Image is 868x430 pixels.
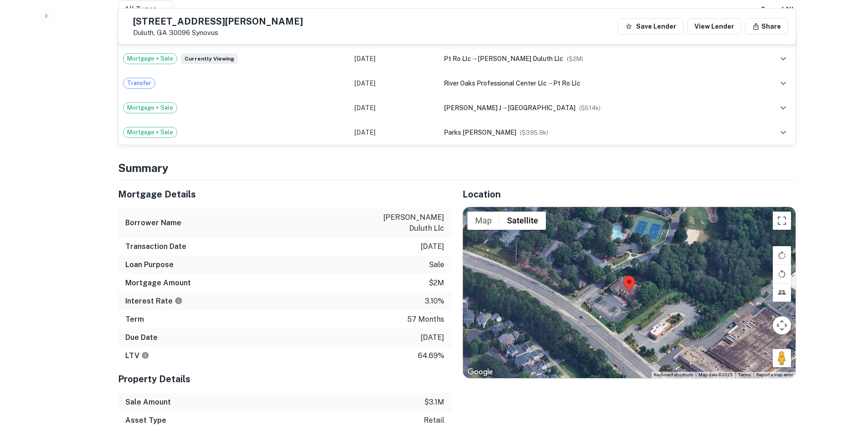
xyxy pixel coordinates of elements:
button: Toggle fullscreen view [773,212,791,230]
p: $3.1m [424,397,444,408]
button: Rotate map clockwise [773,246,791,264]
p: Duluth, GA 30096 [133,29,303,37]
div: → [444,54,745,64]
a: Terms (opens in new tab) [738,372,751,377]
span: Transfer [123,79,155,88]
a: View Lender [687,18,741,35]
p: 57 months [407,314,444,325]
button: Rotate map counterclockwise [773,265,791,283]
td: [DATE] [350,46,439,71]
h6: LTV [125,350,149,361]
iframe: Chat Widget [822,357,868,401]
button: Tilt map [773,283,791,302]
p: retail [424,415,444,426]
p: [DATE] [421,332,444,343]
p: $2m [429,278,444,288]
span: Map data ©2025 [699,372,733,377]
h6: Borrower Name [125,218,181,228]
button: Show street map [467,212,499,230]
h5: Location [462,187,796,201]
span: Currently viewing [181,53,238,64]
span: ($ 2M ) [567,56,583,62]
span: pt ro llc [444,55,471,62]
h6: Due Date [125,332,158,343]
p: sale [429,259,444,270]
button: Drag Pegman onto the map to open Street View [773,349,791,367]
img: Google [465,366,495,378]
td: [DATE] [350,71,439,96]
span: Mortgage + Sale [123,128,177,137]
svg: LTVs displayed on the website are for informational purposes only and may be reported incorrectly... [141,351,149,359]
span: pt ro llc [553,80,580,87]
h5: [STREET_ADDRESS][PERSON_NAME] [133,17,303,26]
span: [GEOGRAPHIC_DATA] [508,104,575,111]
div: → [444,103,745,113]
h6: Term [125,314,144,325]
button: expand row [776,51,791,66]
button: Map camera controls [773,316,791,334]
a: Report a map error [756,372,793,377]
button: expand row [776,76,791,91]
h5: Property Details [118,372,452,386]
h6: Loan Purpose [125,259,174,270]
button: expand row [776,100,791,116]
span: Mortgage + Sale [123,54,177,63]
button: Expand All [748,3,796,16]
h5: Mortgage Details [118,187,452,201]
h6: Transaction Date [125,241,186,252]
button: Keyboard shortcuts [654,372,693,378]
span: Mortgage + Sale [123,103,177,112]
span: river oaks professional center llc [444,80,547,87]
td: [DATE] [350,96,439,120]
button: Share [745,18,788,35]
div: → [444,78,745,88]
button: expand row [776,125,791,140]
button: Show satellite imagery [499,212,546,230]
p: [PERSON_NAME] duluth llc [362,212,444,234]
p: 3.10% [425,296,444,307]
span: parks [PERSON_NAME] [444,129,516,136]
button: Save Lender [618,18,683,35]
h6: Sale Amount [125,397,171,408]
h6: Mortgage Amount [125,278,191,288]
span: ($ 514k ) [579,105,601,111]
svg: The interest rates displayed on the website are for informational purposes only and may be report... [175,297,183,305]
td: [DATE] [350,120,439,145]
h6: Asset Type [125,415,166,426]
p: 64.69% [418,350,444,361]
span: [PERSON_NAME] j [444,104,501,111]
p: [DATE] [421,241,444,252]
a: Synovus [192,29,218,36]
div: All Types [118,0,173,19]
a: Open this area in Google Maps (opens a new window) [465,366,495,378]
h6: Interest Rate [125,296,183,307]
span: [PERSON_NAME] duluth llc [478,55,563,62]
h4: Summary [118,160,796,176]
span: ($ 395.9k ) [520,129,548,136]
